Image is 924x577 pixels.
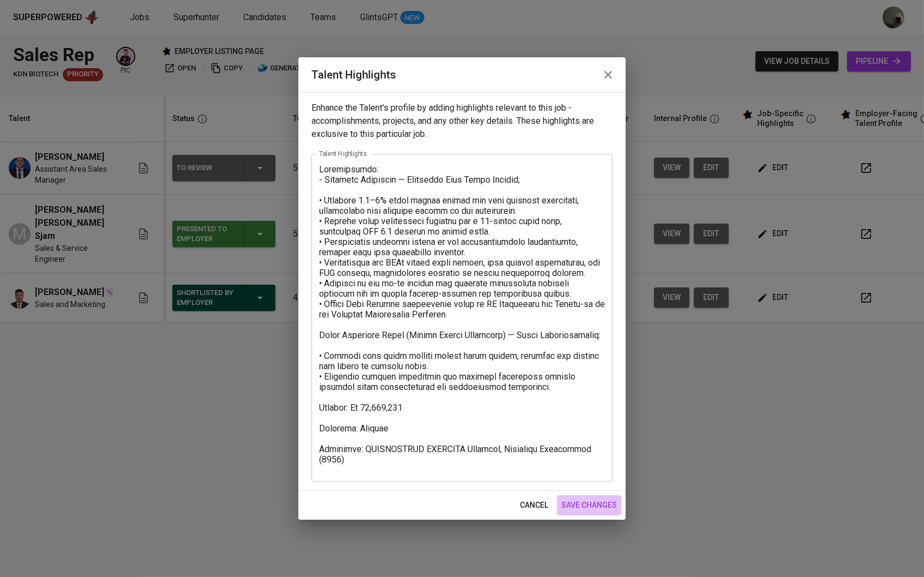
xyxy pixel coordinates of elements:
[520,498,548,512] span: cancel
[515,495,553,515] button: cancel
[561,498,617,512] span: save changes
[311,66,613,83] h2: Talent Highlights
[319,164,605,472] textarea: Loremipsumdo: - Sitametc Adipiscin — Elitseddo Eius Tempo Incidid; • Utlabore 1.1–6% etdol magnaa...
[311,101,613,141] p: Enhance the Talent's profile by adding highlights relevant to this job - accomplishments, project...
[557,495,621,515] button: save changes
